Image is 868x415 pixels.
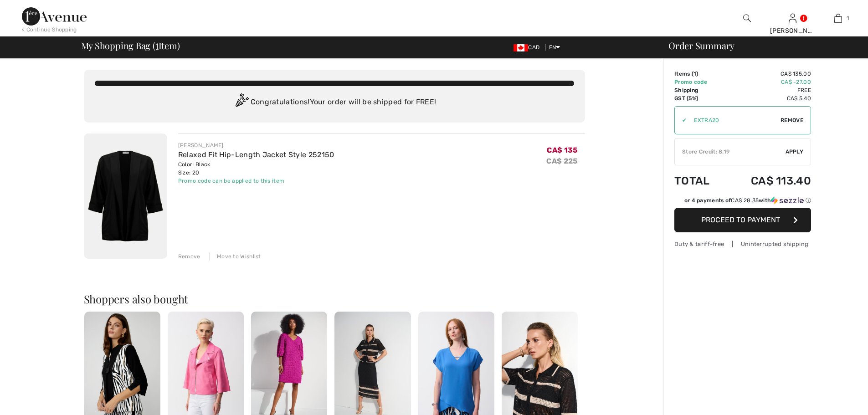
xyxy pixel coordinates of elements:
img: Canadian Dollar [514,44,528,51]
input: Promo code [687,107,781,134]
div: [PERSON_NAME] [770,26,815,36]
img: 1ère Avenue [22,7,87,26]
div: ✔ [675,116,687,124]
span: CAD [514,44,543,51]
s: CA$ 225 [546,157,577,165]
td: CA$ 5.40 [725,94,811,102]
div: Promo code can be applied to this item [178,177,334,185]
a: Relaxed Fit Hip-Length Jacket Style 252150 [178,150,334,159]
img: Sezzle [771,196,804,205]
span: Remove [781,116,803,124]
img: Relaxed Fit Hip-Length Jacket Style 252150 [84,133,167,259]
div: Move to Wishlist [209,252,261,261]
td: Shipping [674,86,725,94]
div: Order Summary [657,41,863,50]
h2: Shoppers also bought [84,293,585,304]
div: Congratulations! Your order will be shipped for FREE! [95,93,574,112]
span: EN [549,44,560,51]
td: Free [725,86,811,94]
div: or 4 payments ofCA$ 28.35withSezzle Click to learn more about Sezzle [674,196,811,208]
span: 1 [155,39,159,51]
button: Proceed to Payment [674,208,811,232]
div: Remove [178,252,200,261]
div: Store Credit: 8.19 [675,148,786,156]
a: 1 [816,13,860,24]
td: Total [674,165,725,196]
td: CA$ 135.00 [725,70,811,78]
td: Items ( ) [674,70,725,78]
div: Duty & tariff-free | Uninterrupted shipping [674,240,811,248]
div: < Continue Shopping [22,26,77,34]
div: [PERSON_NAME] [178,141,334,149]
img: My Bag [834,13,842,24]
span: Proceed to Payment [701,215,780,224]
span: Apply [786,148,804,156]
img: search the website [743,13,751,24]
img: My Info [789,13,796,24]
a: Sign In [789,14,796,22]
td: GST (5%) [674,94,725,102]
div: Color: Black Size: 20 [178,160,334,177]
div: or 4 payments of with [684,196,811,205]
span: CA$ 28.35 [731,197,759,204]
td: CA$ -27.00 [725,78,811,86]
td: CA$ 113.40 [725,165,811,196]
img: Congratulation2.svg [232,93,251,112]
span: My Shopping Bag ( Item) [81,41,180,50]
span: CA$ 135 [547,146,577,154]
td: Promo code [674,78,725,86]
span: 1 [847,14,849,22]
span: 1 [693,71,696,77]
